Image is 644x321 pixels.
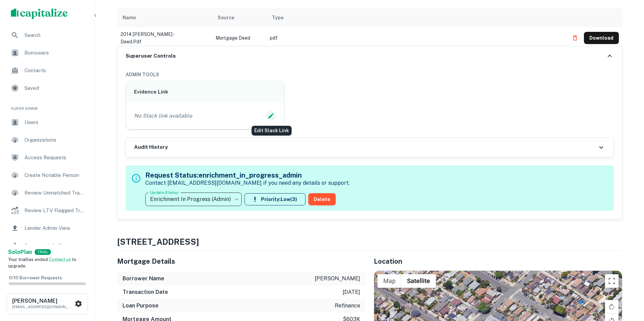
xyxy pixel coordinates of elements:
button: Rotate map clockwise [605,300,619,314]
strong: Solo Plan [8,249,32,255]
a: Saved [5,80,89,96]
button: Edit Slack Link [266,111,276,121]
span: Your trial has ended. to upgrade. [8,257,76,269]
a: Organizations [5,132,89,148]
a: Create Notable Person [5,167,89,183]
span: Review Unmatched Transactions [24,189,85,197]
iframe: Chat Widget [610,267,644,299]
img: capitalize-logo.png [11,8,68,19]
a: Access Requests [5,149,89,166]
div: TRIAL [35,249,51,255]
h6: [PERSON_NAME] [12,298,73,304]
p: refinance [335,302,360,310]
div: Type [272,14,283,22]
td: pdf [266,27,566,49]
p: Contact [EMAIL_ADDRESS][DOMAIN_NAME] if you need any details or support. [145,179,350,187]
h6: Superuser Controls [126,52,176,60]
a: Contacts [5,62,89,79]
div: Source [218,14,234,22]
button: Priority:Low(3) [244,193,306,205]
td: 2014 [PERSON_NAME] - deed.pdf [117,27,212,49]
span: Saved [24,84,85,92]
span: Contacts [24,66,85,75]
p: [DATE] [343,288,360,296]
h5: Request Status: enrichment_in_progress_admin [145,170,350,180]
h5: Location [374,256,622,266]
button: Show street map [378,274,401,288]
p: No Slack link available [134,112,192,120]
a: Lender Admin View [5,220,89,236]
button: Delete [308,193,336,205]
h5: Mortgage Details [117,256,366,266]
a: Review Unmatched Transactions [5,185,89,201]
div: Name [123,14,136,22]
div: Edit Slack Link [252,126,292,136]
th: Name [117,8,212,27]
a: Review LTV Flagged Transactions [5,202,89,219]
button: Download [584,32,619,44]
a: Borrower Info Requests [5,238,89,254]
span: 0 / 10 Borrower Requests [9,275,62,280]
button: Toggle fullscreen view [605,274,619,288]
a: Borrowers [5,45,89,61]
button: [PERSON_NAME][EMAIL_ADDRESS][DOMAIN_NAME] [7,293,88,314]
div: scrollable content [117,8,622,46]
p: [PERSON_NAME] [315,275,360,283]
h4: [STREET_ADDRESS] [117,236,622,248]
h6: Evidence Link [134,88,276,96]
span: Access Requests [24,154,85,162]
td: Mortgage Deed [212,27,266,49]
span: Borrowers [24,49,85,57]
label: Update Status [150,189,178,195]
span: Review LTV Flagged Transactions [24,206,85,215]
h6: Borrower Name [123,275,164,283]
a: Search [5,27,89,43]
button: Delete file [569,33,581,43]
th: Type [266,8,566,27]
span: Lender Admin View [24,224,85,232]
span: Create Notable Person [24,171,85,179]
a: SoloPlan [8,248,32,256]
h6: ADMIN TOOLS [126,71,614,78]
span: Users [24,118,85,126]
span: Borrower Info Requests [24,242,85,250]
p: [EMAIL_ADDRESS][DOMAIN_NAME] [12,304,73,310]
a: Contact us [49,257,71,262]
span: Search [24,31,85,39]
div: Enrichment In Progress (Admin) [145,190,242,209]
li: Super Admin [5,98,89,114]
th: Source [212,8,266,27]
span: Organizations [24,136,85,144]
h6: Transaction Date [123,288,168,296]
h6: Audit History [134,143,168,151]
button: Show satellite imagery [401,274,436,288]
h6: Loan Purpose [123,302,159,310]
a: Users [5,114,89,131]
